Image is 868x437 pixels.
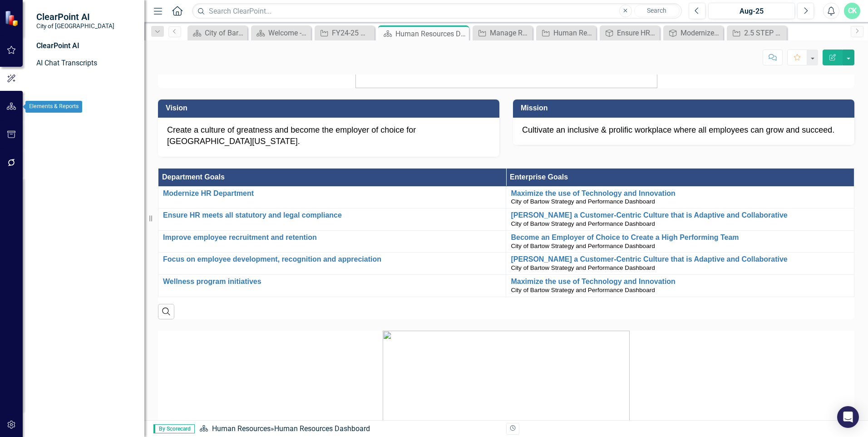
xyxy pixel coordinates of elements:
div: City of Bartow Strategy and Performance Dashboard [205,27,245,39]
a: FY24-25 Major Initiatives [317,27,372,39]
div: Aug-25 [711,6,792,17]
td: Double-Click to Edit Right Click for Context Menu [506,275,854,297]
td: Double-Click to Edit Right Click for Context Menu [158,275,506,297]
div: » [199,424,499,434]
a: Ensure HR meets all statutory and legal compliance [163,211,501,219]
a: Human Resources [212,424,271,433]
div: Open Intercom Messenger [837,406,859,428]
h3: Mission [521,104,850,112]
img: ClearPoint Strategy [5,10,20,26]
span: City of Bartow Strategy and Performance Dashboard [511,220,655,227]
a: Ensure HR meets all statutory and legal compliance [602,27,657,39]
button: Aug-25 [708,3,795,19]
span: ClearPoint AI [36,11,114,22]
button: Search [634,5,680,17]
div: ClearPoint AI [36,41,135,51]
td: Double-Click to Edit Right Click for Context Menu [506,230,854,253]
td: Double-Click to Edit Right Click for Context Menu [506,186,854,209]
a: Manage Reports [475,27,530,39]
span: City of Bartow Strategy and Performance Dashboard [511,243,655,249]
td: Double-Click to Edit Right Click for Context Menu [158,186,506,209]
a: AI Chat Transcripts [36,58,135,69]
div: Human Resources Major Initiatives ALL [553,27,594,39]
div: FY24-25 Major Initiatives [332,27,372,39]
div: Human Resources Dashboard [274,424,370,433]
a: Human Resources Major Initiatives ALL [538,27,594,39]
input: Search ClearPoint... [192,3,682,19]
span: City of Bartow Strategy and Performance Dashboard [511,264,655,271]
td: Double-Click to Edit Right Click for Context Menu [506,253,854,275]
a: Focus on employee development, recognition and appreciation [163,255,501,263]
div: Create a culture of greatness and become the employer of choice for [GEOGRAPHIC_DATA][US_STATE]. [167,124,490,148]
div: Manage Reports [490,27,530,39]
span: Search [647,7,666,14]
span: City of Bartow Strategy and Performance Dashboard [511,287,655,293]
a: Modernize HR Department [163,189,501,198]
a: Modernize HR Department [666,27,721,39]
td: Double-Click to Edit Right Click for Context Menu [506,209,854,231]
div: Elements & Reports [25,101,82,113]
h3: Vision [166,104,495,112]
a: City of Bartow Strategy and Performance Dashboard [190,27,245,39]
div: Human Resources Dashboard [395,28,467,40]
button: CK [844,3,860,19]
a: Maximize the use of Technology and Innovation [511,189,849,198]
p: Cultivate an inclusive & prolific workplace where all employees can grow and succeed. [522,124,845,136]
div: Modernize HR Department [681,27,721,39]
a: 2.5 STEP Adjustment [729,27,784,39]
a: Improve employee recruitment and retention [163,233,501,242]
td: Double-Click to Edit Right Click for Context Menu [158,253,506,275]
a: [PERSON_NAME] a Customer-Centric Culture that is Adaptive and Collaborative [511,255,849,263]
small: City of [GEOGRAPHIC_DATA] [36,22,114,30]
a: Maximize the use of Technology and Innovation [511,278,849,286]
span: City of Bartow Strategy and Performance Dashboard [511,198,655,205]
a: Become an Employer of Choice to Create a High Performing Team [511,233,849,242]
td: Double-Click to Edit Right Click for Context Menu [158,230,506,253]
span: By Scorecard [153,424,195,433]
div: Welcome - Dashboard [268,27,309,39]
td: Double-Click to Edit Right Click for Context Menu [158,209,506,231]
a: Welcome - Dashboard [253,27,309,39]
div: 2.5 STEP Adjustment [744,27,784,39]
a: Wellness program initiatives [163,278,501,286]
div: Ensure HR meets all statutory and legal compliance [617,27,657,39]
a: [PERSON_NAME] a Customer-Centric Culture that is Adaptive and Collaborative [511,211,849,219]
